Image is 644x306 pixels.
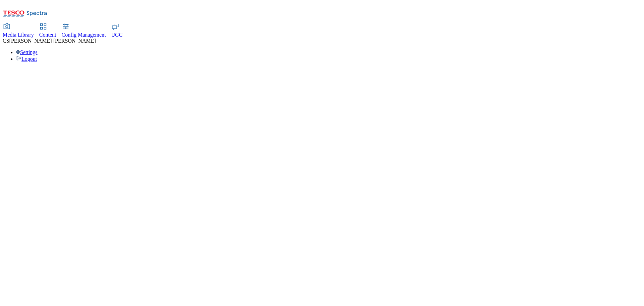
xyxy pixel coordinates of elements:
[3,24,34,38] a: Media Library
[3,38,9,44] span: CS
[62,24,106,38] a: Config Management
[62,32,106,38] span: Config Management
[3,32,34,38] span: Media Library
[111,24,123,38] a: UGC
[16,49,38,55] a: Settings
[9,38,96,44] span: [PERSON_NAME] [PERSON_NAME]
[39,32,56,38] span: Content
[16,56,37,62] a: Logout
[39,24,56,38] a: Content
[111,32,123,38] span: UGC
